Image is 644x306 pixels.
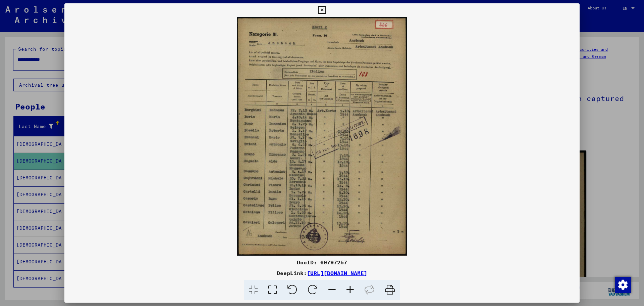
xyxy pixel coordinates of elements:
img: 001.jpg [64,17,580,256]
div: Change consent [614,276,631,293]
img: Change consent [615,277,631,293]
div: DeepLink: [64,269,580,277]
a: [URL][DOMAIN_NAME] [307,270,367,276]
div: DocID: 69797257 [64,258,580,266]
